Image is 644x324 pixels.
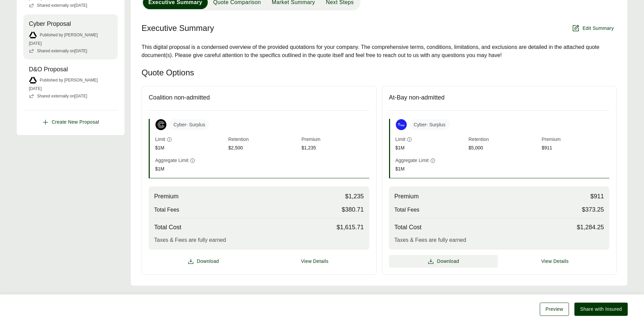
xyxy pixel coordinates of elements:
[155,157,188,164] span: Aggregate Limit
[155,119,166,130] img: Coalition
[301,258,329,265] span: View Details
[590,192,604,201] span: $911
[395,157,429,164] span: Aggregate Limit
[540,303,569,316] button: Preview
[23,60,118,105] a: D&O ProposalPublished by [PERSON_NAME][DATE]Shared externally on[DATE]
[228,144,296,151] span: $2,500
[37,48,87,54] span: Shared externally on [DATE]
[580,306,622,313] span: Share with Insured
[142,68,194,78] div: Quote Options
[149,255,258,268] button: Download
[569,21,617,35] button: Edit Summary
[142,43,617,59] div: This digital proposal is a condensed overview of the provided quotations for your company. The co...
[396,119,407,130] img: At-Bay
[395,165,610,173] span: $1M
[23,14,118,59] a: Cyber ProposalPublished by [PERSON_NAME][DATE]Shared externally on[DATE]
[345,192,364,201] span: $1,235
[542,144,610,151] span: $911
[389,93,610,102] div: At-Bay non-admitted
[342,205,364,214] span: $380.71
[546,306,563,313] span: Preview
[23,116,118,128] button: Create New Proposal
[29,20,112,28] span: Cyber Proposal
[468,136,489,143] span: Retention
[155,144,223,151] span: $1M
[154,236,364,244] p: Taxes & Fees are fully earned
[437,258,459,265] span: Download
[155,165,369,173] span: $1M
[394,223,422,232] span: Total Cost
[154,192,179,201] span: Premium
[577,223,604,232] span: $1,284.25
[582,205,604,214] span: $373.25
[197,258,219,265] span: Download
[37,93,87,99] span: Shared externally on [DATE]
[37,2,87,8] span: Shared externally on [DATE]
[29,86,112,92] span: [DATE]
[149,93,369,102] div: Coalition non-admitted
[155,136,165,143] span: Limit
[572,24,614,32] span: Edit Summary
[260,255,369,268] button: View Details
[228,136,249,143] span: Retention
[574,303,628,316] button: Share with Insured
[40,32,98,38] span: Published by [PERSON_NAME]
[301,144,369,151] span: $1,235
[52,119,99,126] span: Create New Proposal
[500,255,609,268] button: View Details
[154,206,179,214] span: Total Fees
[468,144,536,151] span: $5,000
[40,77,98,83] span: Published by [PERSON_NAME]
[336,223,364,232] span: $1,615.71
[542,136,561,143] span: Premium
[29,65,112,74] span: D&O Proposal
[394,206,420,214] span: Total Fees
[154,223,181,232] span: Total Cost
[389,255,498,268] button: Download
[410,119,449,130] span: Cyber - Surplus
[169,119,209,130] span: Cyber - Surplus
[541,258,569,265] span: View Details
[142,23,214,33] span: Executive Summary
[395,136,406,143] span: Limit
[29,40,112,47] span: [DATE]
[394,192,419,201] span: Premium
[394,236,604,244] p: Taxes & Fees are fully earned
[395,144,463,151] span: $1M
[301,136,320,143] span: Premium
